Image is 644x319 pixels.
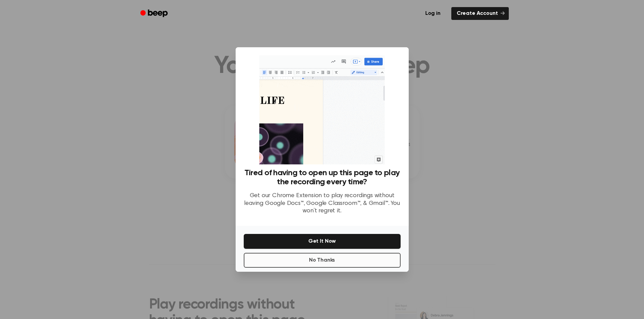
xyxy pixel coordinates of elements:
h3: Tired of having to open up this page to play the recording every time? [244,168,401,187]
p: Get our Chrome Extension to play recordings without leaving Google Docs™, Google Classroom™, & Gm... [244,192,401,215]
a: Create Account [451,7,509,20]
a: Beep [136,7,174,20]
button: Get It Now [244,234,401,249]
a: Log in [419,6,447,21]
img: Beep extension in action [259,55,385,164]
button: No Thanks [244,253,401,268]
